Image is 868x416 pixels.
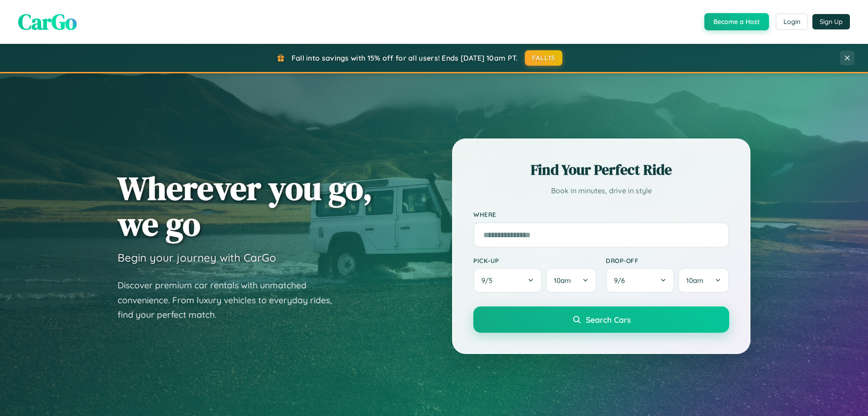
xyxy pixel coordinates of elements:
[473,211,729,219] label: Where
[525,50,563,66] button: FALL15
[473,306,729,333] button: Search Cars
[776,14,808,30] button: Login
[606,268,675,293] button: 9/6
[118,278,344,322] p: Discover premium car rentals with unmatched convenience. From luxury vehicles to everyday rides, ...
[606,257,729,264] label: Drop-off
[812,14,850,29] button: Sign Up
[473,184,729,197] p: Book in minutes, drive in style
[473,257,597,264] label: Pick-up
[118,251,276,264] h3: Begin your journey with CarGo
[473,160,729,180] h2: Find Your Perfect Ride
[586,315,631,325] span: Search Cars
[473,268,542,293] button: 9/5
[292,53,518,62] span: Fall into savings with 15% off for all users! Ends [DATE] 10am PT.
[481,276,497,285] span: 9 / 5
[118,170,373,242] h1: Wherever you go, we go
[704,13,769,30] button: Become a Host
[678,268,729,293] button: 10am
[546,268,597,293] button: 10am
[18,7,77,37] span: CarGo
[614,276,629,285] span: 9 / 6
[554,276,571,285] span: 10am
[686,276,703,285] span: 10am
